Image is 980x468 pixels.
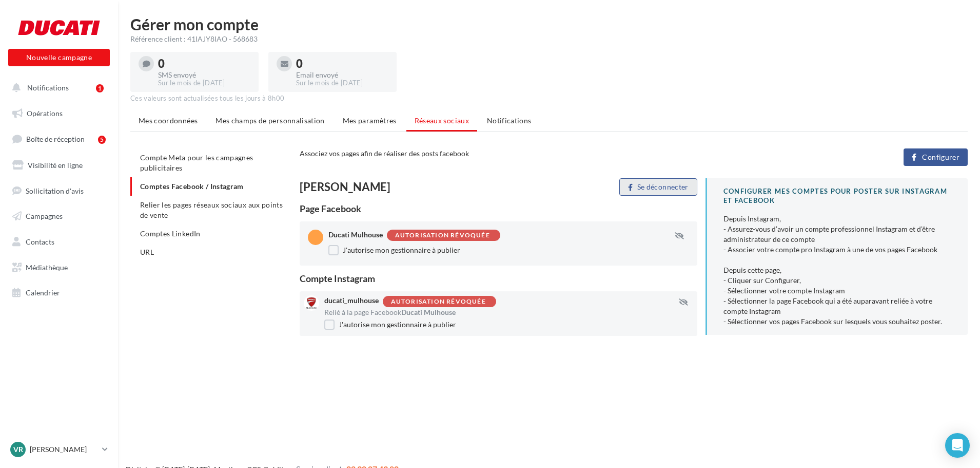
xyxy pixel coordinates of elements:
[140,229,201,238] span: Comptes LinkedIn
[6,257,112,278] a: Médiathèque
[98,136,106,144] div: 5
[6,180,112,202] a: Sollicitation d'avis
[8,440,110,459] a: Vr [PERSON_NAME]
[6,77,108,99] button: Notifications 1
[343,116,397,125] span: Mes paramètres
[324,296,379,305] span: ducati_mulhouse
[158,58,250,69] div: 0
[401,308,456,316] span: Ducati Mulhouse
[300,149,469,158] span: Associez vos pages afin de réaliser des posts facebook
[296,71,388,79] div: Email envoyé
[6,128,112,150] a: Boîte de réception5
[300,181,495,193] div: [PERSON_NAME]
[130,16,968,32] h1: Gérer mon compte
[723,186,951,205] div: CONFIGURER MES COMPTES POUR POSTER sur instagram et facebook
[324,307,693,317] div: Relié à la page Facebook
[296,58,388,69] div: 0
[130,34,968,44] div: Référence client : 41IAJY8IAO - 568683
[300,274,697,283] div: Compte Instagram
[296,79,388,88] div: Sur le mois de [DATE]
[619,178,697,196] button: Se déconnecter
[922,153,959,161] span: Configurer
[13,444,23,455] span: Vr
[96,84,104,92] div: 1
[215,116,325,125] span: Mes champs de personnalisation
[6,155,112,176] a: Visibilité en ligne
[324,320,456,330] label: J'autorise mon gestionnaire à publier
[6,282,112,304] a: Calendrier
[26,135,85,143] span: Boîte de réception
[6,231,112,253] a: Contacts
[723,214,951,327] div: Depuis Instagram, - Assurez-vous d’avoir un compte professionnel Instagram et d’être administrate...
[158,71,250,79] div: SMS envoyé
[6,205,112,227] a: Campagnes
[158,79,250,88] div: Sur le mois de [DATE]
[27,109,63,118] span: Opérations
[26,263,68,272] span: Médiathèque
[27,83,69,92] span: Notifications
[130,94,968,103] div: Ces valeurs sont actualisées tous les jours à 8h00
[328,245,460,255] label: J'autorise mon gestionnaire à publier
[8,49,110,66] button: Nouvelle campagne
[30,444,98,455] p: [PERSON_NAME]
[140,153,253,172] span: Compte Meta pour les campagnes publicitaires
[140,248,154,256] span: URL
[395,232,490,239] div: Autorisation révoquée
[26,288,60,297] span: Calendrier
[140,200,283,219] span: Relier les pages réseaux sociaux aux points de vente
[28,161,83,170] span: Visibilité en ligne
[6,103,112,124] a: Opérations
[904,148,968,166] button: Configurer
[139,116,198,125] span: Mes coordonnées
[328,230,383,239] span: Ducati Mulhouse
[26,212,63,220] span: Campagnes
[26,186,84,195] span: Sollicitation d'avis
[487,116,532,125] span: Notifications
[391,298,486,305] div: Autorisation révoquée
[300,204,697,213] div: Page Facebook
[26,237,54,246] span: Contacts
[945,433,970,458] div: Open Intercom Messenger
